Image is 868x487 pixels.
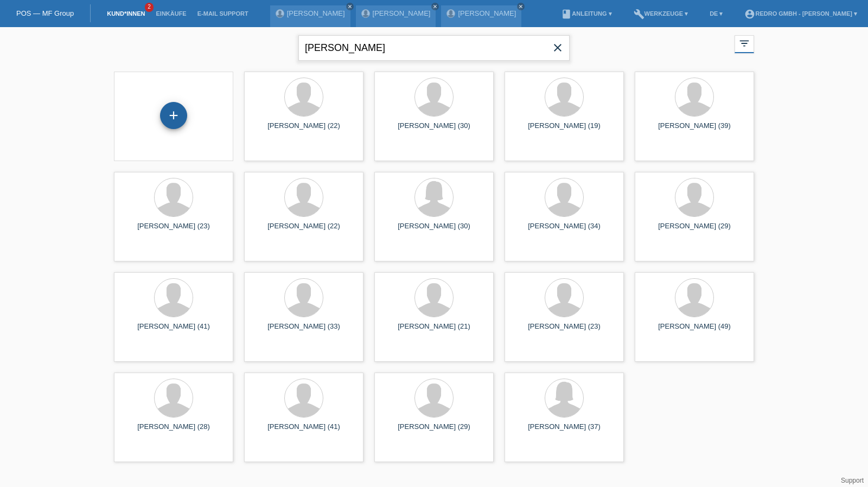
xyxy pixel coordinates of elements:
div: [PERSON_NAME] (30) [383,121,485,139]
input: Suche... [298,35,570,61]
div: [PERSON_NAME] (21) [383,322,485,339]
div: [PERSON_NAME] (19) [513,121,615,139]
i: filter_list [738,37,750,49]
i: build [634,9,644,20]
div: [PERSON_NAME] (33) [253,322,355,339]
div: [PERSON_NAME] (41) [123,322,225,339]
span: 2 [145,3,154,12]
div: [PERSON_NAME] (22) [253,222,355,239]
i: close [347,4,353,9]
a: close [431,3,439,10]
div: [PERSON_NAME] (37) [513,422,615,440]
a: Einkäufe [150,10,192,17]
a: bookAnleitung ▾ [556,10,617,17]
a: [PERSON_NAME] [373,9,431,17]
div: [PERSON_NAME] (22) [253,121,355,139]
div: [PERSON_NAME] (29) [643,222,745,239]
a: close [346,3,354,10]
a: [PERSON_NAME] [287,9,345,17]
div: [PERSON_NAME] (41) [253,422,355,440]
a: Kund*innen [101,10,150,17]
div: [PERSON_NAME] (49) [643,322,745,339]
a: DE ▾ [704,10,728,17]
i: close [551,41,564,54]
i: close [432,4,438,9]
div: [PERSON_NAME] (34) [513,222,615,239]
i: close [518,4,524,9]
div: [PERSON_NAME] (29) [383,422,485,440]
a: Support [841,477,864,484]
a: account_circleRedro GmbH - [PERSON_NAME] ▾ [739,10,863,17]
a: POS — MF Group [16,9,74,17]
div: [PERSON_NAME] (28) [123,422,225,440]
i: book [561,9,572,20]
a: close [517,3,525,10]
a: E-Mail Support [192,10,254,17]
a: buildWerkzeuge ▾ [628,10,694,17]
div: Kund*in hinzufügen [161,106,187,125]
div: [PERSON_NAME] (23) [513,322,615,339]
div: [PERSON_NAME] (23) [123,222,225,239]
a: [PERSON_NAME] [458,9,516,17]
div: [PERSON_NAME] (30) [383,222,485,239]
i: account_circle [744,9,755,20]
div: [PERSON_NAME] (39) [643,121,745,139]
